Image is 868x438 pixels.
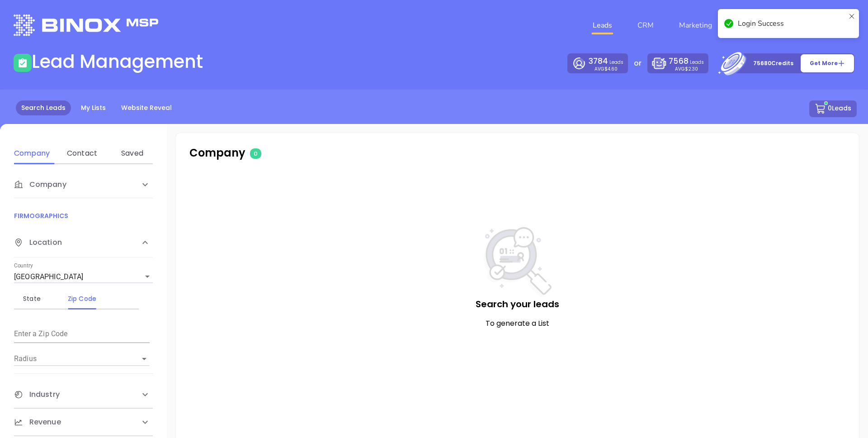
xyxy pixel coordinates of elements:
a: Leads [589,16,616,34]
p: Leads [669,56,703,67]
p: Search your leads [194,297,841,311]
div: Contact [64,148,100,159]
span: Company [14,179,66,190]
span: Revenue [14,417,61,428]
span: $2.30 [685,66,698,72]
div: Saved [114,148,150,159]
div: State [14,293,50,304]
span: 3784 [589,56,608,67]
p: AVG [594,67,618,71]
div: Login Success [738,18,845,29]
p: Company [189,145,413,161]
p: Leads [589,56,623,67]
p: AVG [675,67,698,71]
a: My Lists [75,100,111,115]
p: 75680 Credits [753,59,793,68]
span: Industry [14,389,60,400]
p: FIRMOGRAPHICS [14,211,153,221]
div: Location [14,228,153,257]
div: Revenue [14,409,153,436]
a: CRM [634,16,657,34]
a: Marketing [675,16,716,34]
a: Search Leads [16,100,71,115]
p: To generate a List [194,318,841,329]
span: $4.60 [604,66,618,72]
label: Country [14,263,33,269]
div: Company [14,171,153,198]
button: 0Leads [809,100,857,117]
a: Website Reveal [116,100,177,115]
div: Company [14,148,50,159]
h1: Lead Management [32,51,203,72]
span: 0 [250,148,261,159]
span: 7568 [669,56,688,67]
button: Get More [800,54,854,73]
div: Zip Code [64,293,100,304]
p: or [634,58,642,69]
img: logo [14,14,158,36]
button: Open [138,352,151,365]
span: Location [14,237,62,248]
div: [GEOGRAPHIC_DATA] [14,270,153,284]
div: Industry [14,381,153,408]
img: NoSearch [484,227,552,297]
